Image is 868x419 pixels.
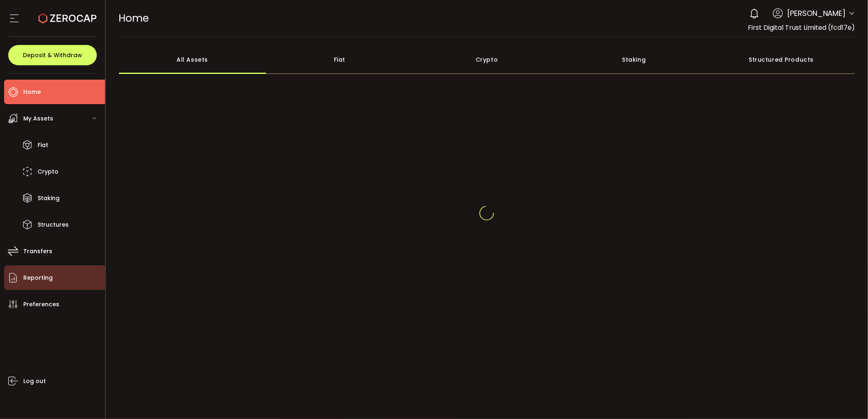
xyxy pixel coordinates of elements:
[119,45,266,74] div: All Assets
[266,45,413,74] div: Fiat
[708,45,855,74] div: Structured Products
[38,139,48,151] span: Fiat
[23,299,59,310] span: Preferences
[38,219,69,231] span: Structures
[23,113,53,125] span: My Assets
[23,245,52,257] span: Transfers
[23,375,46,387] span: Log out
[787,8,846,19] span: [PERSON_NAME]
[119,11,149,25] span: Home
[560,45,707,74] div: Staking
[23,86,41,98] span: Home
[38,192,60,204] span: Staking
[413,45,560,74] div: Crypto
[23,52,82,58] span: Deposit & Withdraw
[38,166,58,178] span: Crypto
[8,45,97,65] button: Deposit & Withdraw
[748,23,855,32] span: First Digital Trust Limited (fcd17e)
[23,272,53,284] span: Reporting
